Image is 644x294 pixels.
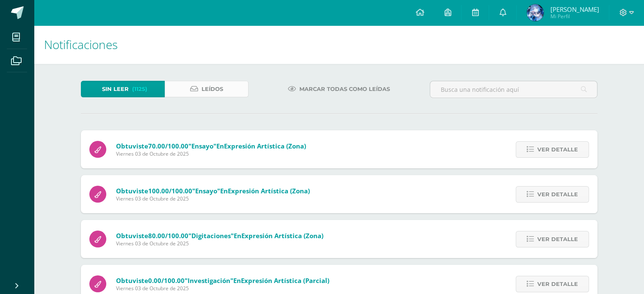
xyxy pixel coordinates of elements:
input: Busca una notificación aquí [430,81,597,98]
span: Obtuviste en [116,231,323,240]
span: 0.00/100.00 [148,276,185,285]
img: 9f01e3d6ae747b29c28daca1ee3c4777.png [527,4,544,21]
span: Obtuviste en [116,187,310,195]
span: 100.00/100.00 [148,187,192,195]
span: Viernes 03 de Octubre de 2025 [116,150,306,157]
span: Viernes 03 de Octubre de 2025 [116,195,310,202]
span: (1125) [132,81,147,97]
span: Obtuviste en [116,142,306,150]
a: Leídos [165,81,249,97]
span: 70.00/100.00 [148,142,188,150]
span: Sin leer [102,81,129,97]
span: Mi Perfil [550,13,599,20]
span: Marcar todas como leídas [299,81,390,97]
span: Expresión Artística (Parcial) [241,276,329,285]
span: [PERSON_NAME] [550,5,599,14]
span: Notificaciones [44,36,118,52]
span: Ver detalle [537,276,578,292]
span: Expresión Artística (Zona) [228,187,310,195]
span: Obtuviste en [116,276,329,285]
span: Viernes 03 de Octubre de 2025 [116,240,323,247]
a: Marcar todas como leídas [277,81,401,97]
span: Expresión Artística (Zona) [224,142,306,150]
span: Expresión Artística (Zona) [241,231,323,240]
span: Ver detalle [537,142,578,157]
span: 80.00/100.00 [148,231,188,240]
a: Sin leer(1125) [81,81,165,97]
span: Ver detalle [537,187,578,202]
span: Ver detalle [537,231,578,247]
span: "Ensayo" [192,187,220,195]
span: "Ensayo" [188,142,216,150]
span: "Digitaciones" [188,231,234,240]
span: "Investigación" [185,276,233,285]
span: Viernes 03 de Octubre de 2025 [116,285,329,292]
span: Leídos [202,81,223,97]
